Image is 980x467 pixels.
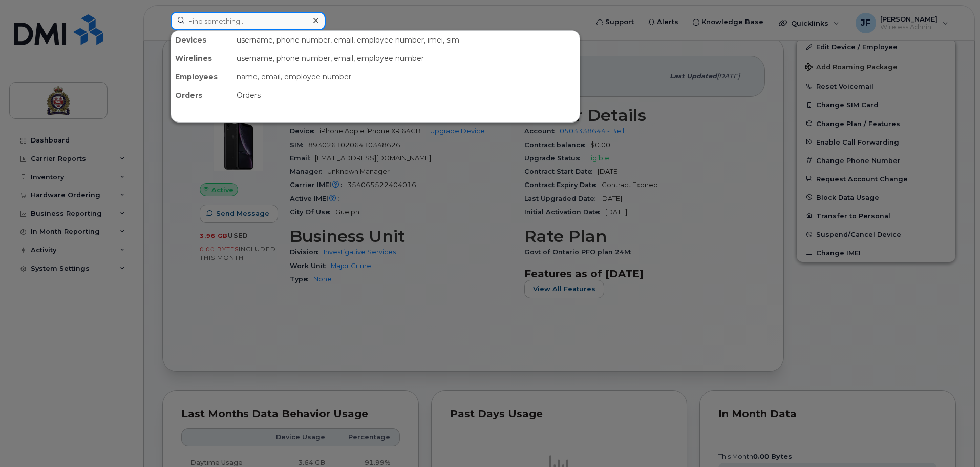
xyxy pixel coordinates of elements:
input: Find something... [171,12,326,30]
div: Employees [171,68,232,86]
div: Wirelines [171,49,232,68]
div: username, phone number, email, employee number, imei, sim [232,31,580,49]
div: username, phone number, email, employee number [232,49,580,68]
div: Devices [171,31,232,49]
div: Orders [171,86,232,105]
div: name, email, employee number [232,68,580,86]
div: Orders [232,86,580,105]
